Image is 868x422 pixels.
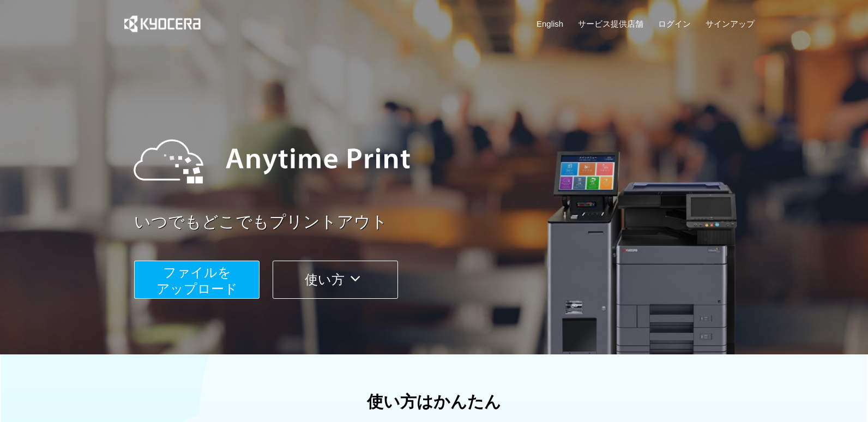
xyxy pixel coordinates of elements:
span: ファイルを ​​アップロード [156,265,238,296]
a: サインアップ [706,18,755,29]
a: ログイン [658,18,691,29]
a: English [537,18,563,29]
button: 使い方 [273,261,398,299]
a: サービス提供店舗 [578,18,643,29]
a: いつでもどこでもプリントアウト [134,210,761,234]
button: ファイルを​​アップロード [134,261,260,299]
